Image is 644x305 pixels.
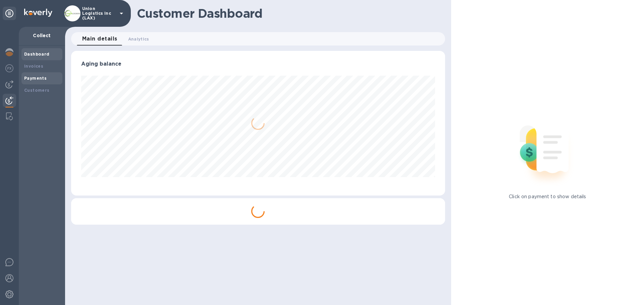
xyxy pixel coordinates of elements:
[24,64,43,69] b: Invoices
[81,61,435,67] h3: Aging balance
[24,32,60,39] p: Collect
[82,34,117,44] span: Main details
[137,6,440,20] h1: Customer Dashboard
[5,64,13,72] img: Foreign exchange
[24,76,47,81] b: Payments
[3,7,16,20] div: Unpin categories
[24,9,52,17] img: Logo
[24,88,50,93] b: Customers
[128,35,149,43] span: Analytics
[24,52,50,57] b: Dashboard
[82,6,116,20] p: Union Logistics Inc (LAX)
[509,193,586,200] p: Click on payment to show details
